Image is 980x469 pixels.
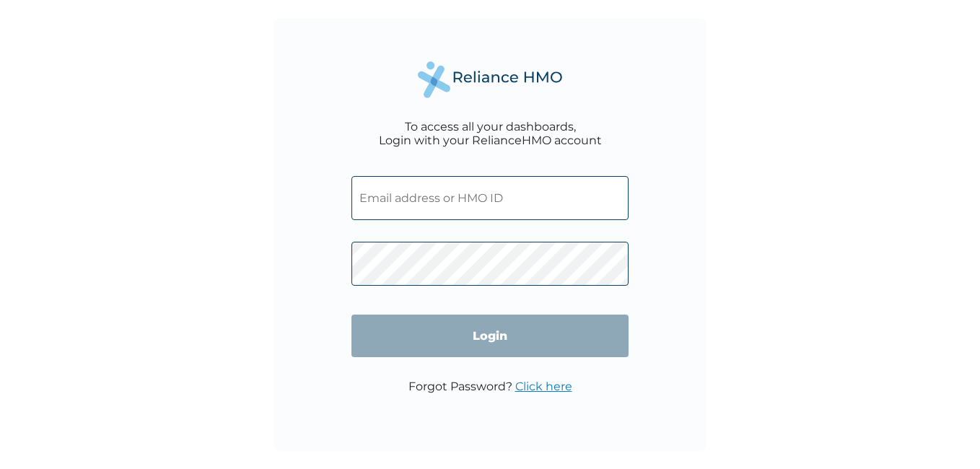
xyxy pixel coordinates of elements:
[351,176,629,220] input: Email address or HMO ID
[418,61,562,98] img: Reliance Health's Logo
[351,315,629,357] input: Login
[515,380,572,393] a: Click here
[408,380,572,393] p: Forgot Password?
[379,120,602,147] div: To access all your dashboards, Login with your RelianceHMO account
